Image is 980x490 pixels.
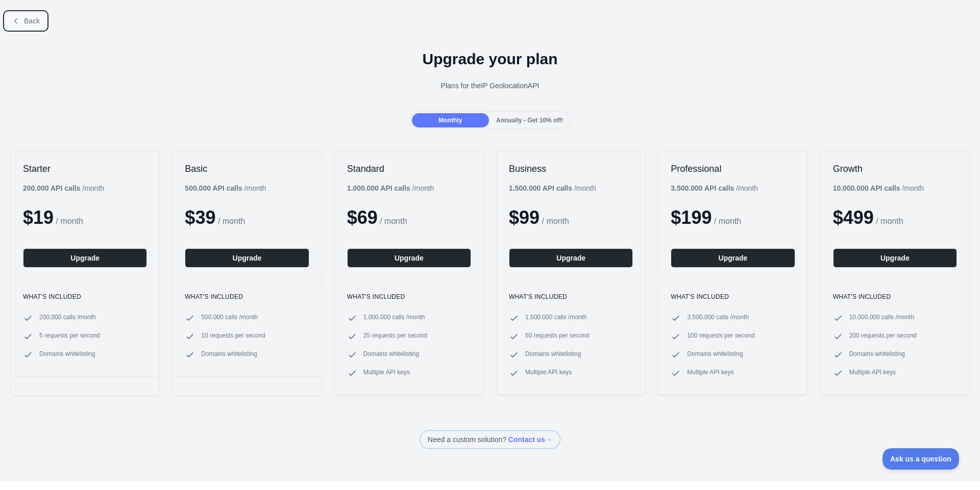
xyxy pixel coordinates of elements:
b: 1.000.000 API calls [347,184,410,192]
span: $ 199 [671,207,712,228]
h2: Standard [347,163,471,175]
iframe: Toggle Customer Support [883,448,960,470]
b: 1.500.000 API calls [509,184,572,192]
h2: Business [509,163,633,175]
b: 3.500.000 API calls [671,184,734,192]
div: / month [347,183,434,193]
span: $ 99 [509,207,540,228]
div: / month [671,183,758,193]
h2: Professional [671,163,795,175]
div: / month [509,183,596,193]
